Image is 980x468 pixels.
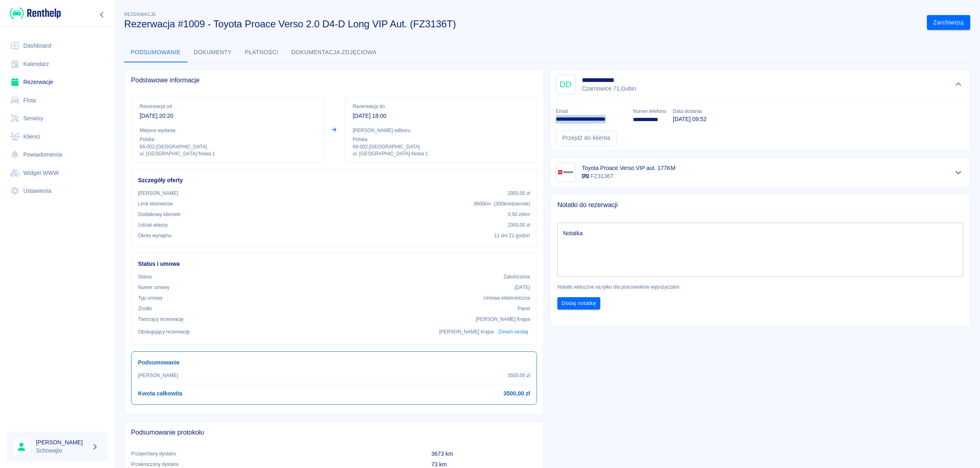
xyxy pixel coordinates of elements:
[556,108,626,115] p: Email
[7,55,108,73] a: Kalendarz
[582,164,675,172] h6: Toyota Proace Verso VIP aut. 177KM
[353,143,528,150] p: 66-002 , [GEOGRAPHIC_DATA]
[7,7,61,20] a: Renthelp logo
[7,164,108,182] a: Widget WWW
[140,127,315,134] p: Miejsce wydania
[353,103,528,110] p: Rezerwacja do
[138,176,530,185] h6: Szczegóły oferty
[7,182,108,200] a: Ustawienia
[7,37,108,55] a: Dashboard
[508,211,530,218] p: 0,50 zł /km
[138,200,173,208] p: Limit kilometrów
[124,43,187,62] button: Podsumowanie
[508,372,530,379] p: 3500,00 zł
[131,461,418,468] p: Przekroczony dystans
[138,260,530,268] h6: Status i umowa
[497,326,530,338] button: Zmień osobę
[952,79,965,90] button: Ukryj szczegóły
[353,127,528,134] p: [PERSON_NAME] odbioru
[952,167,965,178] button: Pokaż szczegóły
[138,372,178,379] p: [PERSON_NAME]
[140,103,315,110] p: Rezerwacja od
[557,164,574,181] img: Image
[503,389,530,398] h6: 3500,00 zł
[476,316,530,323] p: [PERSON_NAME] Krępa
[138,358,530,367] h6: Podsumowanie
[556,130,617,146] a: Przejdź do klienta
[431,450,537,458] p: 3673 km
[124,18,920,30] h3: Rezerwacja #1009 - Toyota Proace Verso 2.0 D4-D Long VIP Aut. (FZ3136T)
[138,284,169,291] p: Numer umowy
[673,115,706,124] p: [DATE] 09:52
[514,284,530,291] p: [DATE]
[633,108,666,115] p: Numer telefonu
[36,446,88,455] p: Schowajto
[494,201,530,207] span: ( 300 km dziennie )
[140,136,315,143] p: Polska
[353,136,528,143] p: Polska
[483,294,530,302] p: Umowa elektroniczna
[518,305,530,312] p: Panel
[138,316,183,323] p: Tworzący rezerwację
[124,12,156,17] span: Rezerwacje
[131,76,537,84] span: Podstawowe informacje
[557,297,600,310] button: Dodaj notatkę
[494,232,530,239] p: 11 dni 21 godzin
[138,190,178,197] p: [PERSON_NAME]
[353,112,528,120] p: [DATE] 18:00
[285,43,383,62] button: Dokumentacja zdjęciowa
[140,150,315,157] p: ul. [GEOGRAPHIC_DATA]-Nowa 1
[138,211,180,218] p: Dodatkowy kilometr
[138,328,190,336] p: Obsługujący rezerwację
[138,273,152,280] p: Status
[36,438,88,446] h6: [PERSON_NAME]
[582,172,675,181] p: FZ3136T
[138,389,182,398] h6: Kwota całkowita
[927,15,970,30] button: Zarchiwizuj
[7,128,108,146] a: Klienci
[140,143,315,150] p: 66-002 , [GEOGRAPHIC_DATA]
[7,73,108,91] a: Rezerwacje
[7,91,108,110] a: Flota
[138,305,152,312] p: Żrodło
[557,283,963,291] p: Notatki widoczne są tylko dla pracowników wypożyczalni.
[673,108,706,115] p: Data dodania
[131,450,418,457] p: Przejechany dystans
[353,150,528,157] p: ul. [GEOGRAPHIC_DATA]-Nowa 1
[557,201,963,209] span: Notatki do rezerwacji
[439,328,494,336] p: [PERSON_NAME] Krępa
[140,112,315,120] p: [DATE] 20:20
[7,109,108,128] a: Serwisy
[582,84,638,93] p: Czarnowice 71 , Gubin
[508,221,530,229] p: 2000,00 zł
[508,190,530,197] p: 2000,00 zł
[238,43,285,62] button: Płatności
[138,294,163,302] p: Typ umowy
[138,232,171,239] p: Okres wynajmu
[131,428,537,437] span: Podsumowanie protokołu
[10,7,61,20] img: Renthelp logo
[187,43,238,62] button: Dokumenty
[7,146,108,164] a: Powiadomienia
[96,9,108,20] button: Zwiń nawigację
[473,200,530,208] p: 3600 km
[503,273,530,280] p: Zakończona
[138,221,168,229] p: Udział własny
[556,75,575,94] div: DD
